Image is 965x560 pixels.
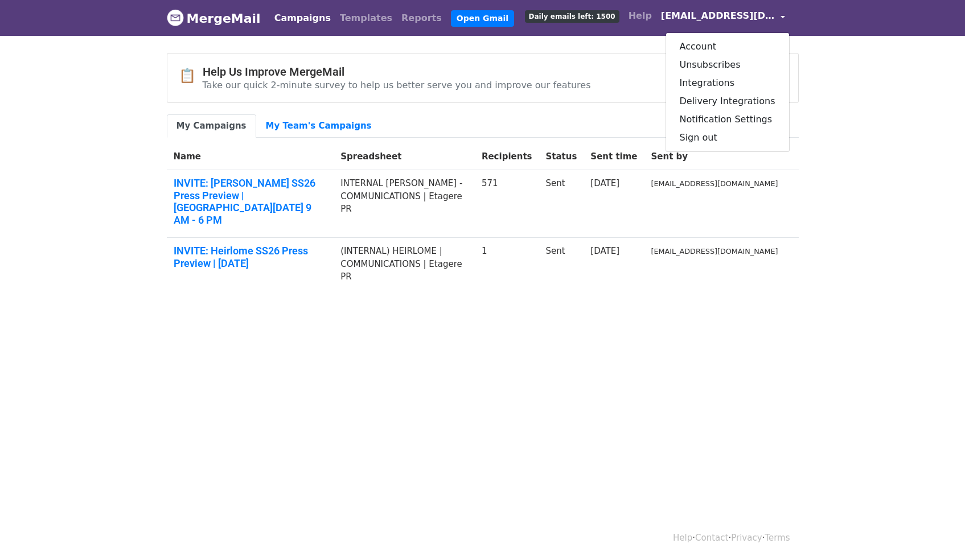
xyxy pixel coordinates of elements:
[539,238,584,290] td: Sent
[673,533,692,543] a: Help
[334,143,475,170] th: Spreadsheet
[666,129,789,147] a: Sign out
[179,68,203,84] span: 📋
[584,143,644,170] th: Sent time
[539,143,584,170] th: Status
[731,533,762,543] a: Privacy
[475,238,539,290] td: 1
[666,32,790,152] div: [EMAIL_ADDRESS][DOMAIN_NAME]
[908,505,965,560] iframe: Chat Widget
[397,7,446,30] a: Reports
[203,65,591,79] h4: Help Us Improve MergeMail
[651,247,778,256] small: [EMAIL_ADDRESS][DOMAIN_NAME]
[525,10,619,23] span: Daily emails left: 1500
[334,170,475,238] td: INTERNAL [PERSON_NAME] - COMMUNICATIONS | Etagere PR
[656,5,790,31] a: [EMAIL_ADDRESS][DOMAIN_NAME]
[651,179,778,188] small: [EMAIL_ADDRESS][DOMAIN_NAME]
[644,143,785,170] th: Sent by
[256,114,381,138] a: My Team's Campaigns
[475,143,539,170] th: Recipients
[539,170,584,238] td: Sent
[167,6,261,30] a: MergeMail
[666,92,789,110] a: Delivery Integrations
[174,177,327,226] a: INVITE: [PERSON_NAME] SS26 Press Preview | [GEOGRAPHIC_DATA][DATE] 9 AM - 6 PM
[334,238,475,290] td: (INTERNAL) HEIRLOME | COMMUNICATIONS | Etagere PR
[451,10,514,27] a: Open Gmail
[666,110,789,129] a: Notification Settings
[270,7,335,30] a: Campaigns
[590,246,619,256] a: [DATE]
[666,74,789,92] a: Integrations
[335,7,397,30] a: Templates
[167,143,334,170] th: Name
[520,5,624,27] a: Daily emails left: 1500
[475,170,539,238] td: 571
[765,533,790,543] a: Terms
[203,79,591,91] p: Take our quick 2-minute survey to help us better serve you and improve our features
[174,245,327,269] a: INVITE: Heirlome SS26 Press Preview | [DATE]
[666,38,789,56] a: Account
[695,533,728,543] a: Contact
[167,114,256,138] a: My Campaigns
[666,56,789,74] a: Unsubscribes
[661,9,775,23] span: [EMAIL_ADDRESS][DOMAIN_NAME]
[590,178,619,188] a: [DATE]
[167,9,184,26] img: MergeMail logo
[624,5,656,27] a: Help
